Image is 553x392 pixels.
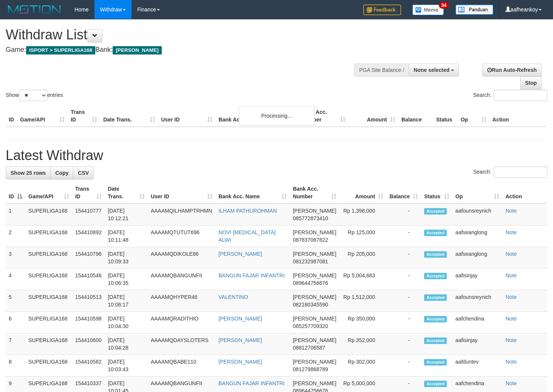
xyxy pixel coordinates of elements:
[218,294,248,300] a: VALENTINO
[72,290,105,312] td: 154410513
[293,272,336,278] span: [PERSON_NAME]
[424,338,447,344] span: Accepted
[6,355,25,376] td: 8
[218,251,262,257] a: [PERSON_NAME]
[26,46,95,54] span: ISPORT > SUPERLIGA168
[105,269,147,290] td: [DATE] 10:06:35
[298,105,348,127] th: Bank Acc. Number
[505,380,517,386] a: Note
[452,182,503,204] th: Op: activate to sort column ascending
[148,226,215,247] td: AAAAMQTUTUT696
[505,294,517,300] a: Note
[339,269,387,290] td: Rp 5,004,683
[293,237,328,243] span: Copy 087837067822 to clipboard
[148,247,215,269] td: AAAAMQDIKOLE86
[6,90,63,101] label: Show entries
[414,67,449,73] span: None selected
[148,182,215,204] th: User ID: activate to sort column ascending
[105,333,147,355] td: [DATE] 10:04:28
[293,258,328,264] span: Copy 081232987081 to clipboard
[293,345,325,351] span: Copy 08812706587 to clipboard
[218,272,285,278] a: BANGUN FAJAR INFANTRI
[293,294,336,300] span: [PERSON_NAME]
[489,105,547,127] th: Action
[100,105,158,127] th: Date Trans.
[6,166,51,179] a: Show 25 rows
[386,204,421,226] td: -
[363,5,401,15] img: Feedback.jpg
[502,182,547,204] th: Action
[505,208,517,214] a: Note
[354,64,409,76] div: PGA Site Balance /
[148,333,215,355] td: AAAAMQDAYSLOTERS
[293,323,328,329] span: Copy 085257709320 to clipboard
[25,204,72,226] td: SUPERLIGA168
[50,166,73,179] a: Copy
[452,290,503,312] td: aafounsreynich
[505,272,517,278] a: Note
[458,105,489,127] th: Op
[421,182,452,204] th: Status: activate to sort column ascending
[293,215,328,221] span: Copy 085772873410 to clipboard
[293,380,336,386] span: [PERSON_NAME]
[386,290,421,312] td: -
[398,105,433,127] th: Balance
[494,90,547,101] input: Search:
[293,229,336,235] span: [PERSON_NAME]
[239,106,314,125] div: Processing...
[339,182,387,204] th: Amount: activate to sort column ascending
[505,229,517,235] a: Note
[339,290,387,312] td: Rp 1,512,000
[25,290,72,312] td: SUPERLIGA168
[105,290,147,312] td: [DATE] 10:06:17
[424,208,447,215] span: Accepted
[505,337,517,343] a: Note
[6,105,17,127] th: ID
[72,333,105,355] td: 154410600
[452,333,503,355] td: aafisinjay
[339,333,387,355] td: Rp 352,000
[158,105,215,127] th: User ID
[105,355,147,376] td: [DATE] 10:03:43
[218,359,262,365] a: [PERSON_NAME]
[339,226,387,247] td: Rp 125,000
[25,312,72,333] td: SUPERLIGA168
[505,251,517,257] a: Note
[72,269,105,290] td: 154410546
[293,302,328,308] span: Copy 082180345590 to clipboard
[25,355,72,376] td: SUPERLIGA168
[293,280,328,286] span: Copy 089644756676 to clipboard
[452,204,503,226] td: aafounsreynich
[105,204,147,226] td: [DATE] 10:12:21
[520,76,542,89] a: Stop
[386,312,421,333] td: -
[505,359,517,365] a: Note
[290,182,339,204] th: Bank Acc. Number: activate to sort column ascending
[113,46,161,54] span: [PERSON_NAME]
[6,27,361,42] h1: Withdraw List
[293,316,336,322] span: [PERSON_NAME]
[386,333,421,355] td: -
[105,182,147,204] th: Date Trans.: activate to sort column ascending
[473,166,547,178] label: Search:
[6,4,63,15] img: MOTION_logo.png
[25,226,72,247] td: SUPERLIGA168
[424,251,447,258] span: Accepted
[68,105,100,127] th: Trans ID
[6,333,25,355] td: 7
[439,2,449,9] span: 34
[218,208,277,214] a: ILHAM PATHUROHMAN
[72,204,105,226] td: 154410777
[6,290,25,312] td: 5
[339,355,387,376] td: Rp 302,000
[452,355,503,376] td: aafduntev
[455,5,493,15] img: panduan.png
[55,170,68,176] span: Copy
[6,148,547,163] h1: Latest Withdraw
[148,204,215,226] td: AAAAMQILHAMPTRHMN
[452,312,503,333] td: aafchendina
[6,226,25,247] td: 2
[6,312,25,333] td: 6
[25,182,72,204] th: Game/API: activate to sort column ascending
[72,182,105,204] th: Trans ID: activate to sort column ascending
